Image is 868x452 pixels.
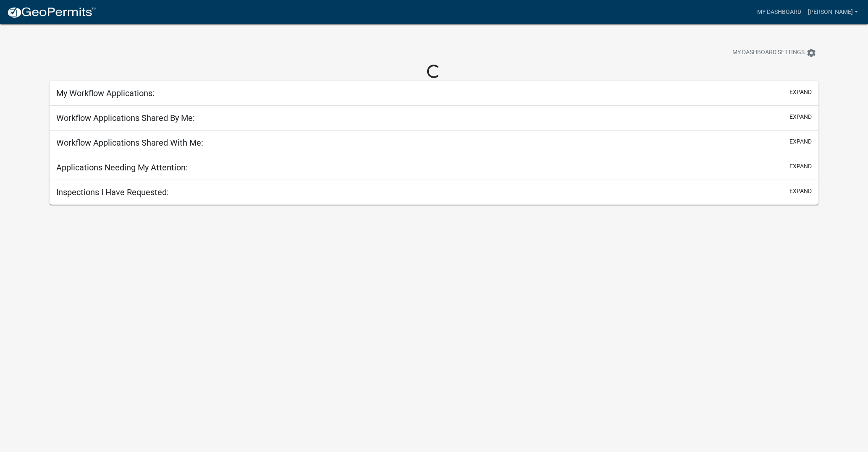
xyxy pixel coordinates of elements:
a: My Dashboard [754,4,805,20]
h5: Inspections I Have Requested: [56,187,169,197]
button: expand [789,162,812,171]
span: My Dashboard Settings [732,48,805,58]
h5: Workflow Applications Shared By Me: [56,113,195,123]
button: My Dashboard Settingssettings [726,44,823,61]
h5: Workflow Applications Shared With Me: [56,138,203,148]
h5: My Workflow Applications: [56,88,155,98]
button: expand [789,112,812,121]
a: [PERSON_NAME] [805,4,861,20]
i: settings [806,48,816,58]
button: expand [789,187,812,196]
button: expand [789,88,812,97]
h5: Applications Needing My Attention: [56,162,188,172]
button: expand [789,137,812,146]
